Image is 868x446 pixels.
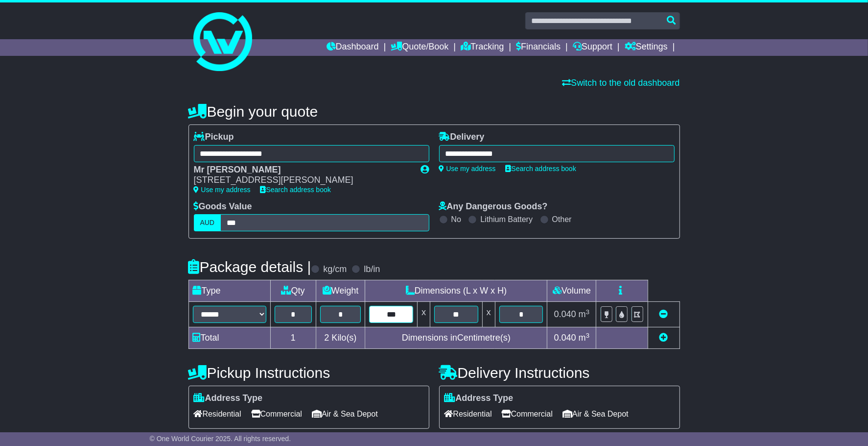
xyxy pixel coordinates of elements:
td: Dimensions (L x W x H) [365,280,547,302]
label: AUD [194,214,221,231]
div: Mr [PERSON_NAME] [194,165,411,175]
label: lb/in [364,264,380,275]
a: Support [573,39,612,56]
span: m [579,309,590,319]
label: kg/cm [323,264,347,275]
label: Lithium Battery [480,215,533,224]
label: Other [552,215,572,224]
a: Search address book [260,186,331,194]
td: Qty [270,280,316,302]
span: Air & Sea Depot [563,406,629,421]
td: x [418,302,430,327]
h4: Pickup Instructions [188,365,429,381]
span: Commercial [502,406,553,421]
a: Settings [625,39,668,56]
td: x [482,302,495,327]
h4: Delivery Instructions [439,365,680,381]
label: Address Type [194,393,263,404]
td: 1 [270,327,316,349]
td: Type [188,280,270,302]
label: Address Type [445,393,514,404]
label: Pickup [194,132,234,143]
td: Volume [547,280,596,302]
label: Goods Value [194,201,252,212]
a: Add new item [659,333,668,343]
a: Switch to the old dashboard [562,78,680,88]
span: Air & Sea Depot [312,406,378,421]
a: Financials [516,39,561,56]
span: 0.040 [554,309,576,319]
td: Weight [316,280,365,302]
h4: Package details | [188,259,311,275]
div: [STREET_ADDRESS][PERSON_NAME] [194,175,411,186]
span: Residential [194,406,241,421]
td: Dimensions in Centimetre(s) [365,327,547,349]
a: Use my address [194,186,251,194]
span: Commercial [251,406,302,421]
a: Tracking [461,39,504,56]
a: Use my address [439,165,496,173]
label: Any Dangerous Goods? [439,201,548,212]
label: No [451,215,461,224]
a: Search address book [506,165,576,173]
span: 2 [324,333,329,343]
sup: 3 [586,308,590,316]
sup: 3 [586,332,590,339]
span: © One World Courier 2025. All rights reserved. [150,435,291,443]
a: Remove this item [659,309,668,319]
a: Quote/Book [391,39,448,56]
a: Dashboard [327,39,379,56]
span: 0.040 [554,333,576,343]
span: Residential [445,406,492,421]
h4: Begin your quote [188,103,680,120]
span: m [579,333,590,343]
td: Kilo(s) [316,327,365,349]
td: Total [188,327,270,349]
label: Delivery [439,132,485,143]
